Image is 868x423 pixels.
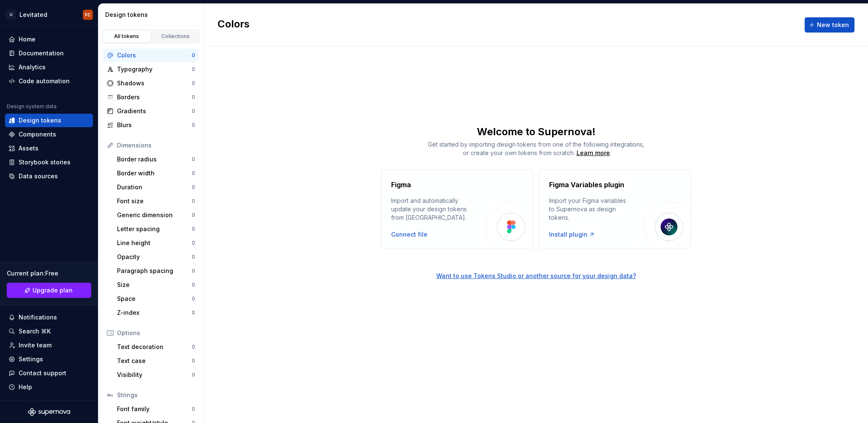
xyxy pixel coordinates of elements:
[103,63,199,76] a: Typography0
[204,125,868,139] div: Welcome to Supernova!
[114,264,199,278] a: Paragraph spacing0
[117,391,195,399] div: Strings
[117,253,192,261] div: Opacity
[19,144,38,153] div: Assets
[117,239,192,247] div: Line height
[117,93,192,101] div: Borders
[192,371,195,378] div: 0
[436,272,636,280] button: Want to use Tokens Studio or another source for your design data?
[192,226,195,232] div: 0
[117,65,192,74] div: Typography
[5,128,93,141] a: Components
[577,149,610,157] a: Learn more
[19,172,58,180] div: Data sources
[19,355,43,363] div: Settings
[192,309,195,316] div: 0
[19,158,71,166] div: Storybook stories
[105,11,200,19] div: Design tokens
[192,198,195,205] div: 0
[19,130,56,139] div: Components
[192,240,195,246] div: 0
[114,250,199,264] a: Opacity0
[5,60,93,74] a: Analytics
[117,281,192,289] div: Size
[103,104,199,118] a: Gradients0
[117,169,192,177] div: Border width
[103,76,199,90] a: Shadows0
[204,249,868,280] a: Want to use Tokens Studio or another source for your design data?
[192,184,195,191] div: 0
[391,230,427,239] button: Connect file
[114,208,199,222] a: Generic dimension0
[117,357,192,365] div: Text case
[192,406,195,412] div: 0
[117,141,195,150] div: Dimensions
[192,281,195,288] div: 0
[192,358,195,364] div: 0
[117,295,192,303] div: Space
[19,341,52,349] div: Invite team
[192,66,195,73] div: 0
[391,196,474,222] div: Import and automatically update your design tokens from [GEOGRAPHIC_DATA].
[117,107,192,115] div: Gradients
[192,108,195,115] div: 0
[192,170,195,177] div: 0
[114,166,199,180] a: Border width0
[7,103,57,110] div: Design system data
[19,327,51,336] div: Search ⌘K
[114,340,199,354] a: Text decoration0
[117,267,192,275] div: Paragraph spacing
[117,343,192,351] div: Text decoration
[19,63,46,71] div: Analytics
[117,225,192,233] div: Letter spacing
[117,121,192,129] div: Blurs
[19,313,57,322] div: Notifications
[103,90,199,104] a: Borders0
[7,283,91,298] button: Upgrade plan
[5,46,93,60] a: Documentation
[117,371,192,379] div: Visibility
[192,295,195,302] div: 0
[817,21,849,29] span: New token
[19,369,66,377] div: Contact support
[5,74,93,88] a: Code automation
[114,180,199,194] a: Duration0
[103,49,199,62] a: Colors0
[117,211,192,219] div: Generic dimension
[5,114,93,127] a: Design tokens
[28,408,70,416] svg: Supernova Logo
[103,118,199,132] a: Blurs0
[114,354,199,368] a: Text case0
[192,94,195,101] div: 0
[117,308,192,317] div: Z-index
[155,33,197,40] div: Collections
[192,156,195,163] div: 0
[428,141,645,156] span: Get started by importing design tokens from one of the following integrations, or create your own...
[2,5,96,24] button: ULevitatedFC
[549,180,624,190] h4: Figma Variables plugin
[805,17,854,33] button: New token
[114,153,199,166] a: Border radius0
[192,122,195,128] div: 0
[5,156,93,169] a: Storybook stories
[114,368,199,382] a: Visibility0
[5,311,93,324] button: Notifications
[114,292,199,306] a: Space0
[114,402,199,416] a: Font family0
[218,17,250,33] h2: Colors
[117,79,192,87] div: Shadows
[192,80,195,87] div: 0
[117,51,192,60] div: Colors
[33,286,73,295] span: Upgrade plan
[114,306,199,319] a: Z-index0
[6,10,16,20] div: U
[5,142,93,155] a: Assets
[192,254,195,260] div: 0
[19,383,32,391] div: Help
[106,33,148,40] div: All tokens
[391,180,411,190] h4: Figma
